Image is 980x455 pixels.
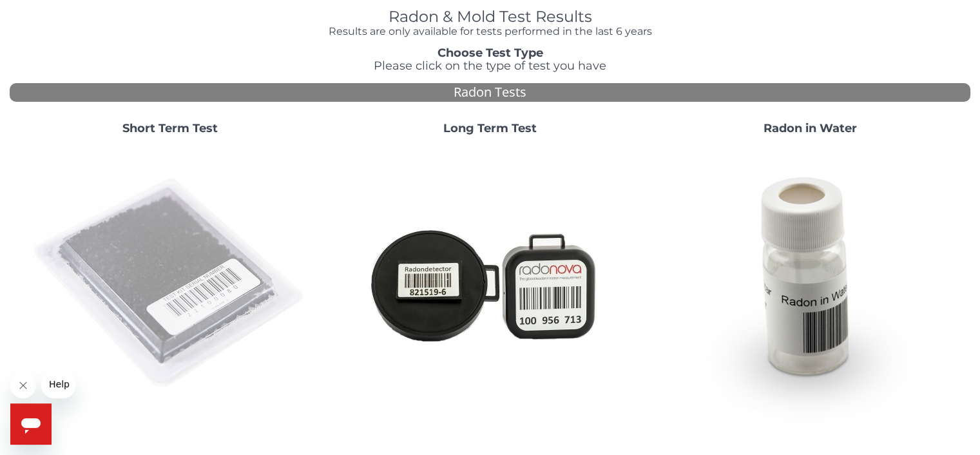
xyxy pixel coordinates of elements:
iframe: Close message [10,373,36,398]
img: ShortTerm.jpg [32,145,309,422]
h1: Radon & Mold Test Results [298,8,682,25]
img: Radtrak2vsRadtrak3.jpg [352,145,629,422]
strong: Long Term Test [443,121,537,135]
img: RadoninWater.jpg [672,145,949,422]
h4: Results are only available for tests performed in the last 6 years [298,26,682,37]
strong: Radon in Water [764,121,857,135]
strong: Short Term Test [122,121,218,135]
div: Radon Tests [10,83,970,102]
strong: Choose Test Type [437,46,543,60]
iframe: Message from company [41,370,75,398]
iframe: Button to launch messaging window [10,403,52,445]
span: Please click on the type of test you have [374,59,606,73]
